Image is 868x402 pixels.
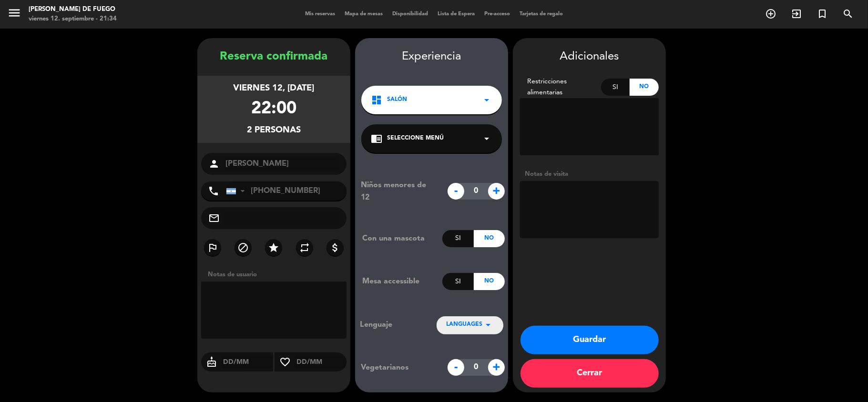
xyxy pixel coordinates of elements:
div: viernes 12. septiembre - 21:34 [29,14,117,24]
i: exit_to_app [791,8,802,20]
i: star [268,242,279,253]
div: Argentina: +54 [226,182,248,200]
div: Si [442,230,473,247]
div: Si [442,273,473,290]
span: - [448,183,464,200]
i: outlined_flag [207,242,218,253]
i: turned_in_not [817,8,828,20]
span: Tarjetas de regalo [515,11,568,17]
i: chrome_reader_mode [371,133,382,144]
div: Lenguaje [360,319,421,331]
span: - [448,359,464,376]
div: Niños menores de 12 [354,179,443,204]
i: phone [208,185,219,197]
div: Reserva confirmada [197,48,350,66]
i: dashboard [371,94,382,106]
div: No [630,79,659,96]
i: arrow_drop_down [481,133,492,144]
span: Mapa de mesas [340,11,388,17]
span: LANGUAGES [446,320,482,330]
span: SALÓN [387,95,407,105]
i: arrow_drop_down [482,319,494,331]
div: Notas de usuario [203,270,350,280]
input: DD/MM [296,356,347,368]
div: Con una mascota [355,232,442,245]
button: Cerrar [521,359,659,388]
i: arrow_drop_down [481,94,492,106]
i: cake [201,356,222,368]
div: viernes 12, [DATE] [234,81,315,95]
i: mail_outline [208,212,220,224]
input: DD/MM [222,356,273,368]
span: Mis reservas [300,11,340,17]
span: Pre-acceso [480,11,515,17]
div: Si [601,79,630,96]
div: Experiencia [355,48,508,66]
i: menu [7,6,21,20]
span: + [488,183,505,200]
span: + [488,359,505,376]
div: Notas de visita [520,169,659,179]
div: Restricciones alimentarias [520,76,601,98]
button: Guardar [521,326,659,354]
i: search [842,8,854,20]
span: Disponibilidad [388,11,433,17]
i: attach_money [329,242,341,253]
div: Mesa accessible [355,275,442,288]
i: add_circle_outline [765,8,776,20]
div: Adicionales [520,48,659,66]
div: 22:00 [251,95,296,123]
div: 2 personas [247,123,301,137]
i: repeat [299,242,310,253]
i: block [237,242,249,253]
i: favorite_border [275,356,296,368]
div: [PERSON_NAME] de Fuego [29,5,117,14]
i: person [208,158,220,170]
div: No [474,273,505,290]
div: Vegetarianos [354,362,443,374]
div: No [474,230,505,247]
button: menu [7,6,21,23]
span: Lista de Espera [433,11,480,17]
span: Seleccione Menú [387,134,444,143]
